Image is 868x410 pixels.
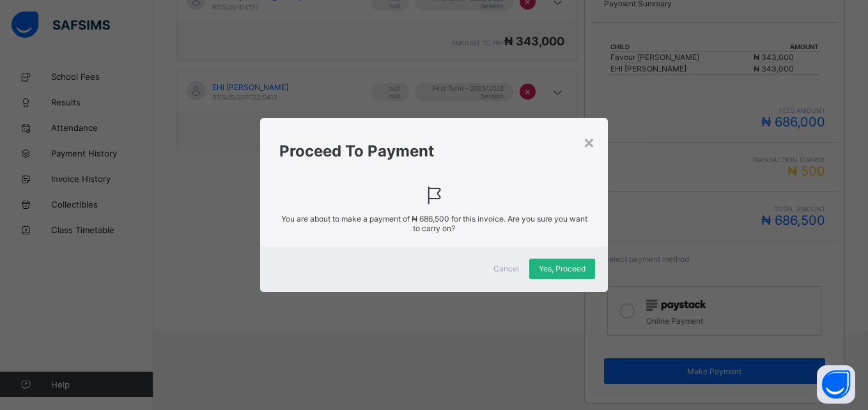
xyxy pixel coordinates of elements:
[279,214,588,233] span: You are about to make a payment of for this invoice. Are you sure you want to carry on?
[493,264,519,273] span: Cancel
[817,365,855,404] button: Open asap
[279,142,588,160] h1: Proceed To Payment
[412,214,449,224] span: ₦ 686,500
[539,264,585,273] span: Yes, Proceed
[583,131,595,153] div: ×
